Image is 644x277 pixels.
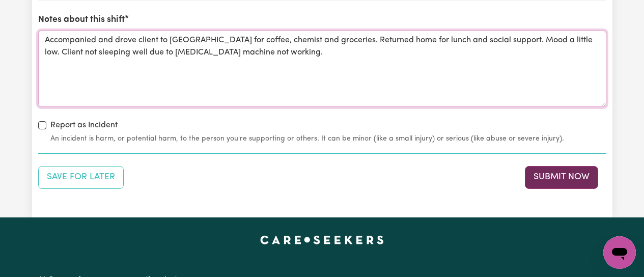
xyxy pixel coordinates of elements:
[603,236,636,269] iframe: Button to launch messaging window
[38,166,124,188] button: Save your job report
[38,31,606,107] textarea: Accompanied and drove client to [GEOGRAPHIC_DATA] for coffee, chemist and groceries. Returned hom...
[50,119,118,131] label: Report as Incident
[50,133,606,144] small: An incident is harm, or potential harm, to the person you're supporting or others. It can be mino...
[38,13,125,26] label: Notes about this shift
[260,236,384,244] a: Careseekers home page
[525,166,598,188] button: Submit your job report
